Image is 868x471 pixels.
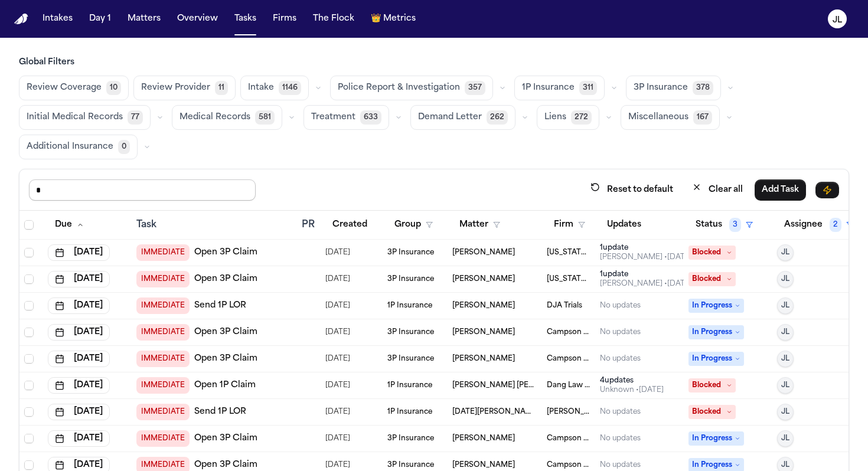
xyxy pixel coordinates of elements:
[685,179,750,201] button: Clear all
[106,81,121,95] span: 10
[19,105,151,130] button: Initial Medical Records77
[418,112,482,123] span: Demand Letter
[628,112,688,123] span: Miscellaneous
[19,57,849,68] h3: Global Filters
[279,81,301,95] span: 1146
[410,105,515,130] button: Demand Letter262
[338,82,460,94] span: Police Report & Investigation
[311,112,355,123] span: Treatment
[621,105,720,130] button: Miscellaneous167
[514,76,605,100] button: 1P Insurance311
[579,81,597,95] span: 311
[268,8,301,30] button: Firms
[172,8,223,30] button: Overview
[14,14,28,25] a: Home
[626,76,721,100] button: 3P Insurance378
[583,179,680,201] button: Reset to default
[141,82,210,94] span: Review Provider
[255,110,275,125] span: 581
[544,112,566,123] span: Liens
[118,140,130,154] span: 0
[19,135,138,159] button: Additional Insurance0
[172,105,282,130] button: Medical Records581
[19,76,129,100] button: Review Coverage10
[240,76,309,100] button: Intake1146
[14,14,28,25] img: Finch Logo
[487,110,508,125] span: 262
[755,179,806,201] button: Add Task
[693,81,713,95] span: 378
[27,112,123,123] span: Initial Medical Records
[230,8,261,30] button: Tasks
[815,182,839,198] button: Immediate Task
[360,110,381,125] span: 633
[571,110,592,125] span: 272
[180,112,250,123] span: Medical Records
[537,105,599,130] button: Liens272
[330,76,493,100] button: Police Report & Investigation357
[133,76,236,100] button: Review Provider11
[366,8,420,30] button: crownMetrics
[522,82,575,94] span: 1P Insurance
[634,82,688,94] span: 3P Insurance
[128,110,143,125] span: 77
[248,82,274,94] span: Intake
[84,8,116,30] button: Day 1
[693,110,712,125] span: 167
[27,141,113,153] span: Additional Insurance
[215,81,228,95] span: 11
[304,105,389,130] button: Treatment633
[27,82,102,94] span: Review Coverage
[123,8,165,30] button: Matters
[38,8,77,30] button: Intakes
[308,8,359,30] button: The Flock
[465,81,485,95] span: 357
